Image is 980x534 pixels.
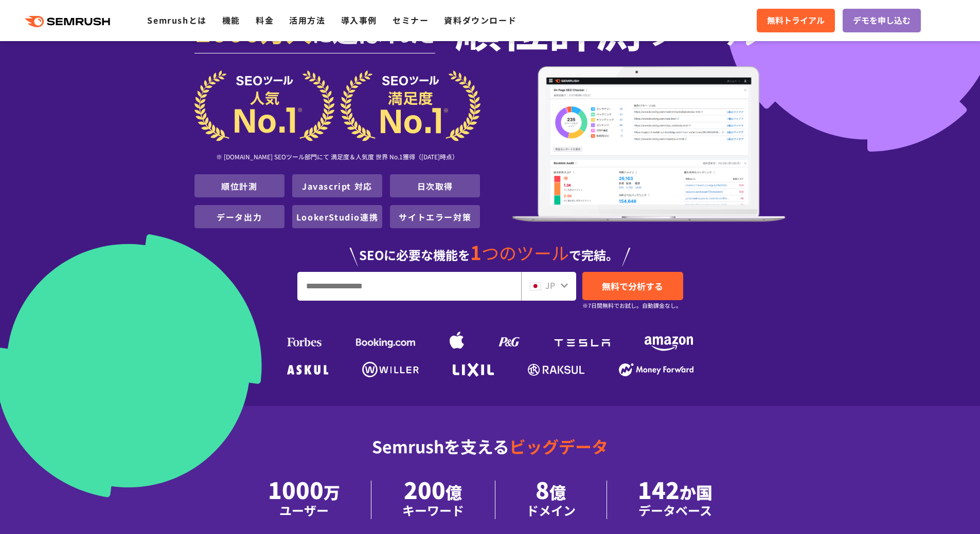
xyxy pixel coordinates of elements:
span: 億 [446,480,462,504]
span: 1 [470,238,482,266]
a: 活用方法 [289,14,325,26]
span: か国 [680,480,712,504]
li: 200 [371,481,495,519]
a: サイトエラー対策 [399,211,471,223]
span: 万 [324,480,340,504]
div: Semrushを支える [194,429,786,481]
span: ビッグデータ [509,434,608,458]
div: データベース [638,501,712,519]
span: デモを申し込む [853,14,911,27]
span: つのツール [482,240,569,265]
a: データ出力 [217,211,262,223]
a: 料金 [256,14,274,26]
a: セミナー [393,14,429,26]
a: Semrushとは [147,14,206,26]
a: 日次取得 [417,180,453,192]
li: 8 [495,481,607,519]
a: 無料で分析する [582,272,683,300]
div: SEOに必要な機能を [194,232,786,266]
span: 無料で分析する [602,280,663,292]
span: 順位計測 [455,6,642,47]
small: ※7日間無料でお試し。自動課金なし。 [582,301,682,310]
span: JP [545,279,555,291]
span: 無料トライアル [767,14,825,27]
li: 142 [607,481,743,519]
a: 無料トライアル [757,9,835,32]
span: 億 [549,480,566,504]
input: URL、キーワードを入力してください [298,272,521,300]
div: ※ [DOMAIN_NAME] SEOツール部門にて 満足度＆人気度 世界 No.1獲得（[DATE]時点） [194,141,480,174]
a: LookerStudio連携 [296,211,378,223]
div: キーワード [402,501,464,519]
a: Javascript 対応 [302,180,372,192]
a: 資料ダウンロード [444,14,516,26]
a: 機能 [222,14,240,26]
span: で完結。 [569,246,618,264]
div: ドメイン [526,501,576,519]
a: 導入事例 [341,14,377,26]
a: デモを申し込む [843,9,921,32]
span: ツール [642,6,765,47]
a: 順位計測 [221,180,257,192]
